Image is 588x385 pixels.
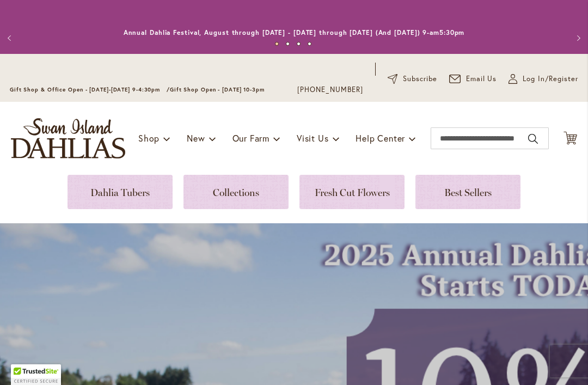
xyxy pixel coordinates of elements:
span: Log In/Register [523,74,578,84]
span: Visit Us [297,132,328,144]
button: 2 of 4 [286,42,290,46]
a: Subscribe [388,74,437,84]
a: Annual Dahlia Festival, August through [DATE] - [DATE] through [DATE] (And [DATE]) 9-am5:30pm [124,28,465,36]
span: Our Farm [232,132,269,144]
a: Email Us [449,74,497,84]
button: 4 of 4 [308,42,311,46]
span: Help Center [356,132,405,144]
span: Subscribe [403,74,437,84]
button: Next [566,27,588,49]
span: New [187,132,205,144]
span: Gift Shop Open - [DATE] 10-3pm [170,86,265,93]
button: 3 of 4 [297,42,301,46]
span: Shop [138,132,160,144]
a: Log In/Register [509,74,578,84]
a: [PHONE_NUMBER] [297,84,363,95]
button: 1 of 4 [275,42,279,46]
span: Email Us [466,74,497,84]
span: Gift Shop & Office Open - [DATE]-[DATE] 9-4:30pm / [10,86,170,93]
a: store logo [11,118,125,158]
